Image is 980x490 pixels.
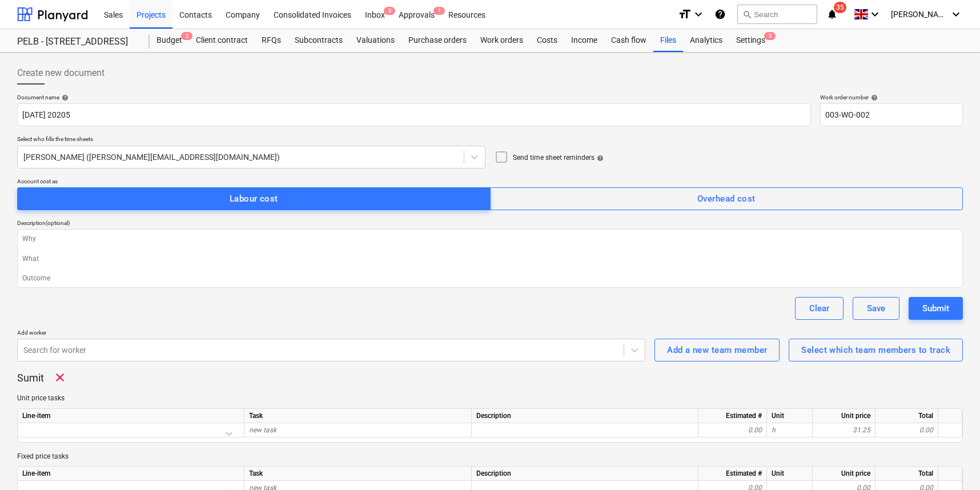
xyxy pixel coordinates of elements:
[472,409,698,423] div: Description
[189,29,255,52] a: Client contract
[530,29,564,52] a: Costs
[473,29,530,52] a: Work orders
[820,94,963,101] div: Work order number
[350,29,401,52] a: Valuations
[764,32,776,40] span: 3
[820,103,963,126] input: Order number
[17,219,963,227] div: Description (optional)
[817,423,870,437] div: 31.25
[17,94,811,101] div: Document name
[813,409,875,423] div: Unit price
[564,29,604,52] a: Income
[17,393,963,403] p: Unit price tasks
[795,297,844,320] button: Clear
[490,187,963,210] button: Overhead cost
[875,423,938,437] div: 0.00
[875,467,938,481] div: Total
[922,301,949,316] div: Submit
[255,29,288,52] a: RFQs
[401,29,473,52] a: Purchase orders
[909,297,963,320] button: Submit
[654,339,780,362] button: Add a new team member
[869,94,878,101] span: help
[853,297,899,320] button: Save
[729,29,772,52] div: Settings
[678,7,692,21] i: format_size
[150,29,189,52] a: Budget2
[697,191,756,206] div: Overhead cost
[59,94,69,101] span: help
[18,409,244,423] div: Line-item
[891,10,948,19] span: [PERSON_NAME]
[742,10,752,19] span: search
[230,191,278,206] div: Labour cost
[17,187,491,210] button: Labour cost
[384,7,395,15] span: 3
[244,409,472,423] div: Task
[834,2,846,13] span: 35
[150,29,189,52] div: Budget
[767,423,813,437] div: h
[737,5,817,24] button: Search
[17,329,645,339] p: Add worker
[433,7,445,15] span: 1
[949,7,963,21] i: keyboard_arrow_down
[703,423,762,437] div: 0.00
[867,301,885,316] div: Save
[714,7,726,21] i: Knowledge base
[18,467,244,481] div: Line-item
[17,36,136,48] div: PELB - [STREET_ADDRESS]
[244,467,472,481] div: Task
[249,426,276,434] span: new task
[698,467,767,481] div: Estimated #
[53,371,67,384] span: Remove worker
[288,29,350,52] a: Subcontracts
[767,409,813,423] div: Unit
[181,32,192,40] span: 2
[683,29,729,52] a: Analytics
[875,409,938,423] div: Total
[472,467,698,481] div: Description
[17,452,963,461] p: Fixed price tasks
[17,66,105,80] span: Create new document
[17,371,44,385] p: Sumit
[698,409,767,423] div: Estimated #
[767,467,813,481] div: Unit
[17,103,811,126] input: Document name
[595,155,604,162] span: help
[801,343,950,358] div: Select which team members to track
[17,135,485,143] div: Select who fills the time sheets
[826,7,838,21] i: notifications
[17,178,963,185] div: Account cost as
[789,339,963,362] button: Select which team members to track
[604,29,653,52] a: Cash flow
[868,7,882,21] i: keyboard_arrow_down
[813,467,875,481] div: Unit price
[809,301,829,316] div: Clear
[729,29,772,52] a: Settings3
[667,343,767,358] div: Add a new team member
[692,7,705,21] i: keyboard_arrow_down
[653,29,683,52] a: Files
[513,153,604,163] div: Send time sheet reminders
